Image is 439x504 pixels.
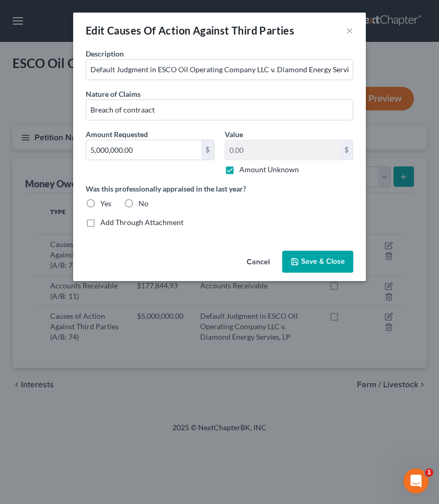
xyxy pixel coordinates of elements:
[100,217,183,228] label: Add Through Attachment
[282,251,353,273] button: Save & Close
[86,24,105,37] span: Edit
[86,183,353,194] label: Was this professionally appraised in the last year?
[238,252,278,273] button: Cancel
[225,140,340,160] input: 0.00
[100,198,111,209] label: Yes
[225,129,243,140] label: Value
[239,164,299,175] label: Amount Unknown
[403,468,429,494] iframe: Intercom live chat
[86,100,353,120] input: --
[86,89,141,98] span: Nature of Claims
[86,60,353,80] input: Describe...
[301,257,345,266] span: Save & Close
[201,140,214,160] div: $
[86,130,148,139] span: Amount Requested
[107,24,294,37] span: Causes Of Action Against Third Parties
[86,49,124,58] span: Description
[340,140,353,160] div: $
[346,24,353,37] button: ×
[425,468,433,477] span: 1
[86,140,201,160] input: 0.00
[138,198,148,209] label: No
